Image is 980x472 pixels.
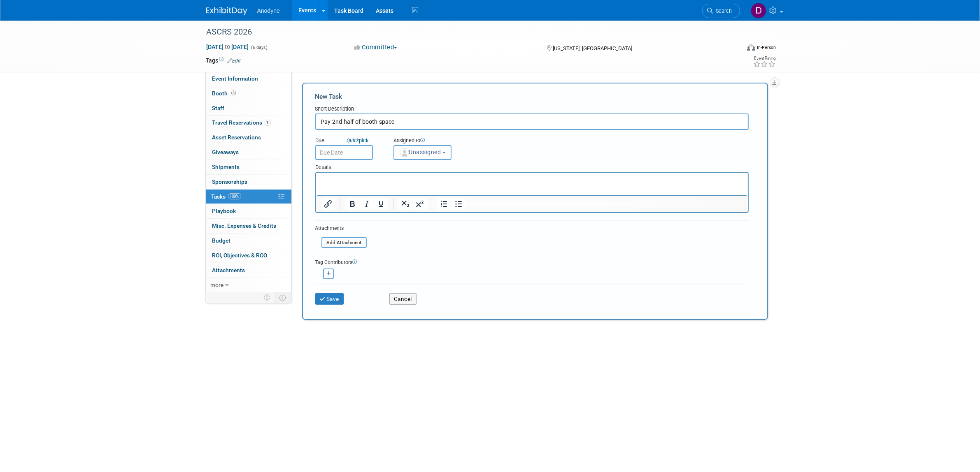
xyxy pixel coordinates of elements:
[315,92,749,101] div: New Task
[257,7,280,14] span: Anodyne
[751,3,766,19] img: Dawn Jozwiak
[412,198,426,210] button: Superscript
[206,204,291,218] a: Playbook
[206,56,241,65] td: Tags
[212,208,236,214] span: Playbook
[212,75,258,82] span: Event Information
[713,8,732,14] span: Search
[212,178,248,185] span: Sponsorships
[206,101,291,116] a: Staff
[691,43,776,55] div: Event Format
[261,292,275,303] td: Personalize Event Tab Strip
[251,45,268,50] span: (6 days)
[206,145,291,160] a: Giveaways
[399,149,441,155] span: Unassigned
[393,137,493,145] div: Assigned to
[753,56,775,60] div: Event Rating
[206,190,291,204] a: Tasks100%
[275,292,291,303] td: Toggle Event Tabs
[206,130,291,145] a: Asset Reservations
[206,263,291,278] a: Attachments
[212,105,225,111] span: Staff
[212,222,277,229] span: Misc. Expenses & Credits
[315,225,367,232] div: Attachments
[206,160,291,174] a: Shipments
[212,237,231,244] span: Budget
[374,198,388,210] button: Underline
[702,4,740,18] a: Search
[553,45,632,51] span: [US_STATE], [GEOGRAPHIC_DATA]
[211,282,224,288] span: more
[212,164,240,170] span: Shipments
[316,173,748,195] iframe: Rich Text Area
[347,137,359,143] i: Quick
[206,234,291,248] a: Budget
[345,198,359,210] button: Bold
[345,137,370,144] a: Quickpick
[230,90,238,96] span: Booth not reserved yet
[228,193,241,199] span: 100%
[206,43,249,51] span: [DATE] [DATE]
[212,119,271,126] span: Travel Reservations
[212,193,241,200] span: Tasks
[212,134,261,141] span: Asset Reservations
[315,113,749,130] input: Name of task or a short description
[206,72,291,86] a: Event Information
[389,293,417,305] button: Cancel
[206,175,291,189] a: Sponsorships
[206,248,291,263] a: ROI, Objectives & ROO
[757,44,776,51] div: In-Person
[315,257,749,266] div: Tag Contributors
[212,149,239,155] span: Giveaways
[451,198,465,210] button: Bullet list
[315,293,344,305] button: Save
[437,198,451,210] button: Numbered list
[398,198,412,210] button: Subscript
[206,86,291,101] a: Booth
[315,137,381,145] div: Due
[204,25,728,39] div: ASCRS 2026
[212,267,245,273] span: Attachments
[212,90,238,97] span: Booth
[212,252,268,259] span: ROI, Objectives & ROO
[747,44,755,51] img: Format-Inperson.png
[206,219,291,233] a: Misc. Expenses & Credits
[265,120,271,126] span: 1
[315,160,749,172] div: Details
[206,116,291,130] a: Travel Reservations1
[393,145,452,160] button: Unassigned
[315,105,749,113] div: Short Description
[321,198,335,210] button: Insert/edit link
[315,145,373,160] input: Due Date
[206,278,291,292] a: more
[228,58,241,64] a: Edit
[351,43,400,52] button: Committed
[359,198,373,210] button: Italic
[206,7,247,15] img: ExhibitDay
[224,44,232,50] span: to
